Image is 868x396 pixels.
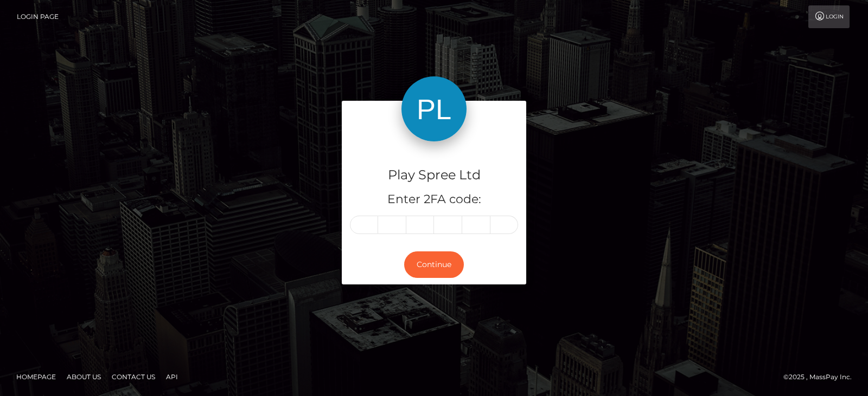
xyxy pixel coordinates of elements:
[162,368,182,385] a: API
[350,166,518,185] h4: Play Spree Ltd
[17,5,59,28] a: Login Page
[12,368,60,385] a: Homepage
[107,368,159,385] a: Contact Us
[808,5,850,28] a: Login
[783,371,860,383] div: © 2025 , MassPay Inc.
[401,76,467,141] img: Play Spree Ltd
[404,251,464,278] button: Continue
[62,368,105,385] a: About Us
[350,191,518,208] h5: Enter 2FA code:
